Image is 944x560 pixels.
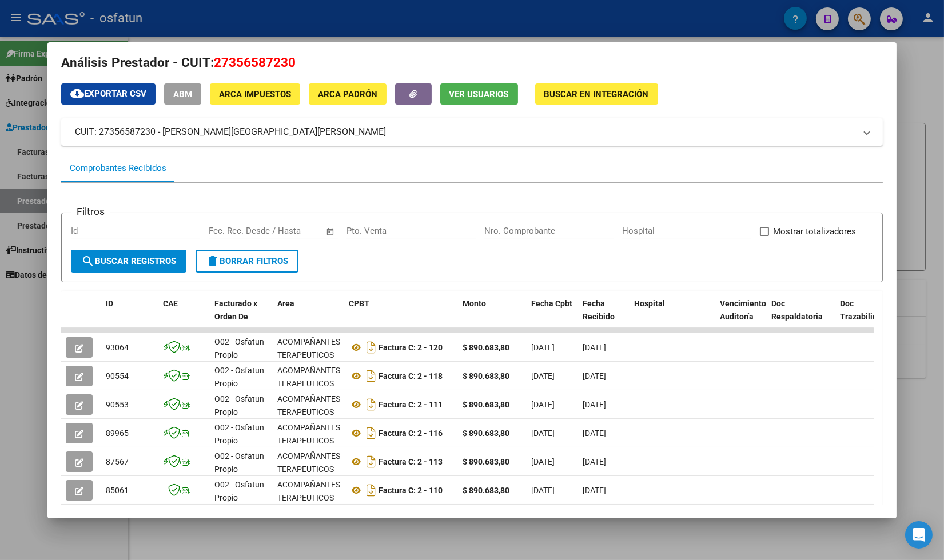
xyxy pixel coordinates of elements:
datatable-header-cell: Monto [459,291,527,342]
span: Vencimiento Auditoría [720,299,767,321]
span: 93064 [106,343,129,352]
button: Open calendar [324,225,337,238]
span: Facturado x Orden De [214,299,257,321]
span: [DATE] [532,457,555,466]
span: Doc Respaldatoria [772,299,823,321]
i: Descargar documento [364,453,379,471]
span: [DATE] [583,429,607,438]
span: Borrar Filtros [206,256,288,266]
span: [DATE] [532,429,555,438]
button: Buscar Registros [71,250,186,273]
span: [DATE] [583,486,607,495]
datatable-header-cell: Vencimiento Auditoría [716,291,767,342]
button: ARCA Padrón [309,83,387,105]
datatable-header-cell: Area [273,291,344,342]
strong: Factura C: 2 - 120 [379,343,443,352]
mat-panel-title: CUIT: 27356587230 - [PERSON_NAME][GEOGRAPHIC_DATA][PERSON_NAME] [75,125,856,139]
span: Doc Trazabilidad [841,299,887,321]
span: ACOMPAÑANTES TERAPEUTICOS [277,337,340,359]
span: O02 - Osfatun Propio [214,366,264,388]
datatable-header-cell: CAE [158,291,210,342]
span: O02 - Osfatun Propio [214,337,264,359]
h2: Análisis Prestador - CUIT: [61,53,883,73]
strong: $ 890.683,80 [463,371,510,381]
span: 87567 [106,457,129,466]
span: O02 - Osfatun Propio [214,451,264,474]
button: Exportar CSV [61,83,156,105]
datatable-header-cell: Facturado x Orden De [210,291,273,342]
span: Buscar Registros [81,256,176,266]
datatable-header-cell: CPBT [344,291,459,342]
mat-icon: delete [206,254,220,268]
span: [DATE] [583,343,607,352]
span: 90554 [106,371,129,381]
i: Descargar documento [364,367,379,385]
span: Fecha Cpbt [532,299,573,308]
span: Hospital [635,299,666,308]
i: Descargar documento [364,481,379,499]
span: Ver Usuarios [449,89,509,99]
datatable-header-cell: ID [101,291,158,342]
strong: Factura C: 2 - 113 [379,457,443,466]
span: Mostrar totalizadores [774,225,857,238]
span: [DATE] [532,371,555,381]
span: 90553 [106,400,129,409]
mat-icon: cloud_download [70,86,84,100]
span: ACOMPAÑANTES TERAPEUTICOS [277,366,340,388]
span: ACOMPAÑANTES TERAPEUTICOS [277,394,340,417]
span: [DATE] [583,457,607,466]
span: O02 - Osfatun Propio [214,394,264,417]
input: End date [256,226,312,236]
span: O02 - Osfatun Propio [214,423,264,445]
datatable-header-cell: Hospital [630,291,716,342]
strong: $ 890.683,80 [463,486,510,495]
span: 27356587230 [214,55,296,70]
input: Start date [209,226,246,236]
span: [DATE] [532,400,555,409]
span: Buscar en Integración [544,89,649,99]
span: CPBT [349,299,369,308]
span: ID [106,299,113,308]
span: [DATE] [583,400,607,409]
span: ARCA Impuestos [219,89,291,99]
strong: Factura C: 2 - 116 [379,429,443,438]
span: CAE [163,299,178,308]
span: [DATE] [583,371,607,381]
strong: Factura C: 2 - 111 [379,400,443,409]
span: 85061 [106,486,129,495]
strong: Factura C: 2 - 118 [379,371,443,381]
div: Comprobantes Recibidos [70,162,166,175]
span: [DATE] [532,486,555,495]
button: Buscar en Integración [535,83,658,105]
span: ACOMPAÑANTES TERAPEUTICOS [277,480,340,502]
strong: $ 890.683,80 [463,400,510,409]
i: Descargar documento [364,424,379,442]
span: Exportar CSV [70,89,146,99]
datatable-header-cell: Doc Trazabilidad [836,291,905,342]
mat-expansion-panel-header: CUIT: 27356587230 - [PERSON_NAME][GEOGRAPHIC_DATA][PERSON_NAME] [61,118,883,146]
datatable-header-cell: Fecha Cpbt [527,291,579,342]
span: [DATE] [532,343,555,352]
mat-icon: search [81,254,95,268]
strong: $ 890.683,80 [463,457,510,466]
div: Open Intercom Messenger [905,521,933,549]
span: Fecha Recibido [583,299,615,321]
strong: $ 890.683,80 [463,429,510,438]
h3: Filtros [71,204,110,219]
strong: Factura C: 2 - 110 [379,486,443,495]
strong: $ 890.683,80 [463,343,510,352]
span: ACOMPAÑANTES TERAPEUTICOS [277,451,340,474]
span: ARCA Padrón [318,89,377,99]
button: Borrar Filtros [196,250,298,273]
button: Ver Usuarios [440,83,518,105]
span: Monto [463,299,487,308]
span: O02 - Osfatun Propio [214,480,264,502]
i: Descargar documento [364,338,379,357]
i: Descargar documento [364,395,379,414]
button: ARCA Impuestos [210,83,300,105]
span: Area [277,299,294,308]
datatable-header-cell: Fecha Recibido [579,291,630,342]
button: ABM [164,83,201,105]
span: ACOMPAÑANTES TERAPEUTICOS [277,423,340,445]
datatable-header-cell: Doc Respaldatoria [767,291,836,342]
